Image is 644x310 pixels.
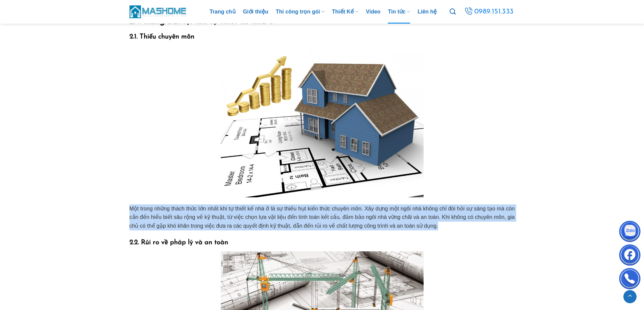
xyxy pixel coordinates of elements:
[129,17,274,26] b: 2. Những bất lợi khi tự thiết kế nhà ở
[221,46,424,197] img: Tự thiết kế nhà ở - Nên hay không? 4
[129,206,515,229] span: Một trong những thách thức lớn nhất khi tự thiết kế nhà ở là sự thiếu hụt kiến thức chuyên môn. X...
[129,239,228,246] b: 2.2. Rủi ro về pháp lý và an toàn
[129,4,187,19] img: MasHome – Tổng Thầu Thiết Kế Và Xây Nhà Trọn Gói
[450,5,456,19] a: Tìm kiếm
[474,6,514,18] span: 0989.151.333
[463,6,515,18] a: 0989.151.333
[620,270,640,290] img: Phone
[620,222,640,243] img: Zalo
[623,290,637,303] a: Lên đầu trang
[129,33,194,40] b: 2.1. Thiếu chuyên môn
[620,246,640,266] img: Facebook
